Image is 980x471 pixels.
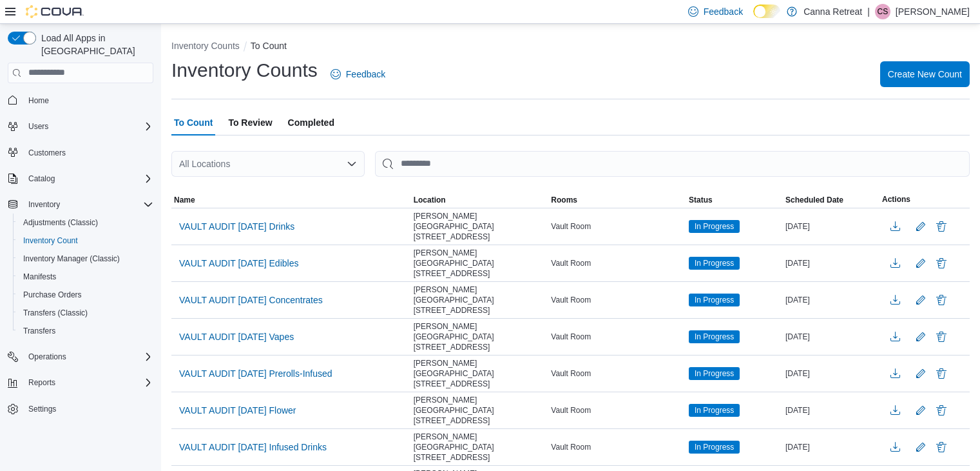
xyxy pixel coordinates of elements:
[228,110,272,135] span: To Review
[288,110,334,135] span: Completed
[179,257,298,270] span: VAULT AUDIT [DATE] Edibles
[26,5,84,18] img: Cova
[3,117,159,135] button: Users
[695,221,734,232] span: In Progress
[689,441,740,454] span: In Progress
[179,220,294,233] span: VAULT AUDIT [DATE] Drinks
[18,305,153,321] span: Transfers (Classic)
[803,4,862,19] p: Canna Retreat
[783,439,879,455] div: [DATE]
[548,256,686,271] div: Vault Room
[695,331,734,343] span: In Progress
[174,195,195,205] span: Name
[414,432,546,463] span: [PERSON_NAME][GEOGRAPHIC_DATA][STREET_ADDRESS]
[913,254,928,273] button: Edit count details
[785,195,843,205] span: Scheduled Date
[23,272,56,282] span: Manifests
[23,145,153,161] span: Customers
[23,235,78,246] span: Inventory Count
[28,174,55,184] span: Catalog
[23,217,98,228] span: Adjustments (Classic)
[686,192,783,208] button: Status
[23,349,72,365] button: Operations
[414,211,546,242] span: [PERSON_NAME][GEOGRAPHIC_DATA][STREET_ADDRESS]
[174,217,300,236] button: VAULT AUDIT [DATE] Drinks
[174,401,302,420] button: VAULT AUDIT [DATE] Flower
[753,5,780,18] input: Dark Mode
[689,257,740,270] span: In Progress
[783,366,879,381] div: [DATE]
[783,329,879,345] div: [DATE]
[704,5,743,18] span: Feedback
[179,294,323,306] span: VAULT AUDIT [DATE] Concentrates
[251,41,287,51] button: To Count
[23,401,153,417] span: Settings
[13,232,159,250] button: Inventory Count
[913,217,928,236] button: Edit count details
[689,220,740,233] span: In Progress
[18,215,103,230] a: Adjustments (Classic)
[18,233,153,248] span: Inventory Count
[179,330,294,343] span: VAULT AUDIT [DATE] Vapes
[934,292,949,308] button: Delete
[878,4,889,19] span: CS
[3,195,159,214] button: Inventory
[783,256,879,271] div: [DATE]
[548,439,686,455] div: Vault Room
[548,219,686,234] div: Vault Room
[695,368,734,379] span: In Progress
[913,327,928,346] button: Edit count details
[548,329,686,345] div: Vault Room
[23,93,54,108] a: Home
[414,321,546,352] span: [PERSON_NAME][GEOGRAPHIC_DATA][STREET_ADDRESS]
[13,250,159,268] button: Inventory Manager (Classic)
[913,364,928,383] button: Edit count details
[18,251,153,266] span: Inventory Manager (Classic)
[18,305,93,321] a: Transfers (Classic)
[18,233,83,248] a: Inventory Count
[174,364,338,383] button: VAULT AUDIT [DATE] Prerolls-Infused
[888,68,962,81] span: Create New Count
[913,290,928,310] button: Edit count details
[414,195,446,205] span: Location
[13,268,159,286] button: Manifests
[551,195,577,205] span: Rooms
[179,404,296,417] span: VAULT AUDIT [DATE] Flower
[28,121,48,132] span: Users
[13,286,159,304] button: Purchase Orders
[3,170,159,188] button: Catalog
[934,219,949,234] button: Delete
[36,32,153,57] span: Load All Apps in [GEOGRAPHIC_DATA]
[689,330,740,343] span: In Progress
[18,287,153,303] span: Purchase Orders
[934,403,949,418] button: Delete
[179,367,332,380] span: VAULT AUDIT [DATE] Prerolls-Infused
[23,92,153,108] span: Home
[171,41,240,51] button: Inventory Counts
[23,349,153,365] span: Operations
[13,322,159,340] button: Transfers
[23,308,88,318] span: Transfers (Classic)
[913,437,928,457] button: Edit count details
[882,194,910,205] span: Actions
[414,285,546,316] span: [PERSON_NAME][GEOGRAPHIC_DATA][STREET_ADDRESS]
[23,119,153,134] span: Users
[3,348,159,366] button: Operations
[28,404,56,414] span: Settings
[23,326,55,336] span: Transfers
[174,254,303,273] button: VAULT AUDIT [DATE] Edibles
[414,248,546,279] span: [PERSON_NAME][GEOGRAPHIC_DATA][STREET_ADDRESS]
[23,401,61,417] a: Settings
[548,292,686,308] div: Vault Room
[548,192,686,208] button: Rooms
[28,148,66,158] span: Customers
[689,404,740,417] span: In Progress
[174,437,332,457] button: VAULT AUDIT [DATE] Infused Drinks
[174,290,328,310] button: VAULT AUDIT [DATE] Concentrates
[375,151,970,177] input: This is a search bar. After typing your query, hit enter to filter the results lower in the page.
[934,439,949,455] button: Delete
[174,327,299,346] button: VAULT AUDIT [DATE] Vapes
[18,215,153,230] span: Adjustments (Classic)
[23,197,153,212] span: Inventory
[3,91,159,110] button: Home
